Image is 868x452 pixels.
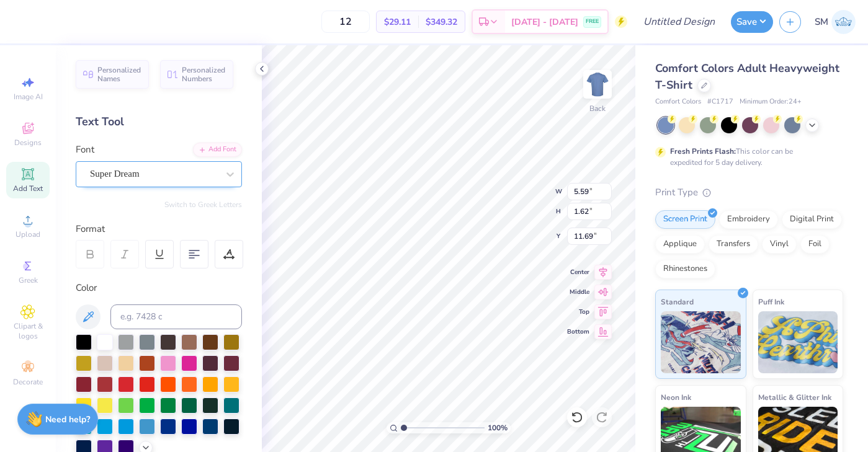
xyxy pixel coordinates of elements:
[707,97,733,107] span: # C1717
[633,9,725,34] input: Untitled Design
[661,391,691,404] span: Neon Ink
[567,308,589,316] span: Top
[762,235,797,254] div: Vinyl
[76,281,242,295] div: Color
[321,11,370,33] input: – –
[97,66,141,83] span: Personalized Names
[800,235,830,254] div: Foil
[384,16,411,29] span: $29.11
[758,311,838,373] img: Puff Ink
[589,103,606,114] div: Back
[815,15,828,29] span: SM
[13,377,43,387] span: Decorate
[76,143,94,157] label: Font
[740,97,802,107] span: Minimum Order: 24 +
[815,10,856,34] a: SM
[758,391,831,404] span: Metallic & Glitter Ink
[655,260,715,278] div: Rhinestones
[19,275,38,285] span: Greek
[655,97,701,107] span: Comfort Colors
[758,295,784,308] span: Puff Ink
[670,146,736,156] strong: Fresh Prints Flash:
[655,210,715,229] div: Screen Print
[719,210,778,229] div: Embroidery
[831,10,856,34] img: Sofia Monterrey
[14,138,42,148] span: Designs
[782,210,842,229] div: Digital Print
[16,229,40,239] span: Upload
[511,16,578,29] span: [DATE] - [DATE]
[661,311,741,373] img: Standard
[655,235,705,254] div: Applique
[164,200,242,210] button: Switch to Greek Letters
[488,422,508,433] span: 100 %
[182,66,226,83] span: Personalized Numbers
[586,17,599,26] span: FREE
[45,414,90,425] strong: Need help?
[76,113,242,130] div: Text Tool
[567,268,589,277] span: Center
[731,11,773,33] button: Save
[655,61,839,92] span: Comfort Colors Adult Heavyweight T-Shirt
[14,92,43,102] span: Image AI
[13,184,43,193] span: Add Text
[76,222,243,236] div: Format
[670,146,823,168] div: This color can be expedited for 5 day delivery.
[585,72,610,97] img: Back
[567,327,589,336] span: Bottom
[655,185,843,200] div: Print Type
[426,16,457,29] span: $349.32
[110,304,242,329] input: e.g. 7428 c
[193,143,242,157] div: Add Font
[567,288,589,296] span: Middle
[709,235,758,254] div: Transfers
[661,295,694,308] span: Standard
[6,321,50,341] span: Clipart & logos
